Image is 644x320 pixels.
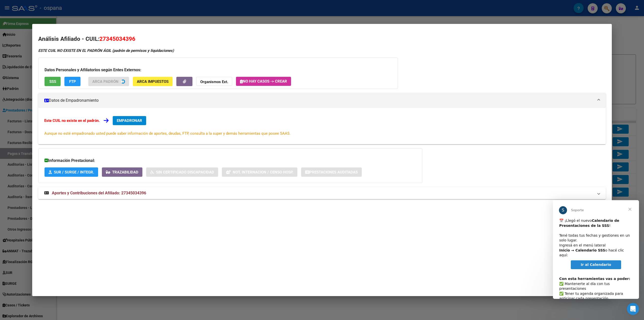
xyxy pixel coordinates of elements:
[92,79,118,84] span: ARCA Padrón
[45,167,98,177] button: SUR / SURGE / INTEGR.
[146,167,218,177] button: Sin Certificado Discapacidad
[38,48,174,53] strong: ESTE CUIL NO EXISTE EN EL PADRÓN ÁGIL (padrón de permisos y liquidaciones)
[133,77,173,86] button: ARCA Impuestos
[309,170,358,174] span: Prestaciones Auditadas
[6,77,77,81] b: Con esta herramientas vas a poder:
[200,80,228,84] strong: Organismos Ext.
[38,108,606,144] div: Datos de Empadronamiento
[196,77,232,86] button: Organismos Ext.
[49,79,56,84] span: SSS
[137,79,169,84] span: ARCA Impuestos
[6,71,80,135] div: ​✅ Mantenerte al día con tus presentaciones ✅ Tener tu agenda organizada para anticipar cada pres...
[45,77,61,86] button: SSS
[44,118,100,123] strong: Este CUIL no existe en el padrón.
[553,200,639,299] iframe: Intercom live chat mensaje
[88,77,129,86] button: ARCA Padrón
[38,187,606,199] mat-expansion-panel-header: Aportes y Contribuciones del Afiliado: 27345034396
[64,77,80,86] button: FTP
[102,167,142,177] button: Trazabilidad
[627,303,639,315] iframe: Intercom live chat
[233,170,293,174] span: Not. Internacion / Censo Hosp.
[38,35,606,43] h2: Análisis Afiliado - CUIL:
[112,170,138,174] span: Trazabilidad
[52,191,146,195] span: Aportes y Contribuciones del Afiliado: 27345034396
[301,167,362,177] button: Prestaciones Auditadas
[156,170,214,174] span: Sin Certificado Discapacidad
[45,158,416,164] h3: Información Prestacional:
[44,131,291,136] span: Aunque no esté empadronado usted puede saber información de aportes, deudas, FTP, consulta a la s...
[117,118,142,123] span: EMPADRONAR
[44,97,594,103] mat-panel-title: Datos de Empadronamiento
[113,116,146,125] button: EMPADRONAR
[240,79,287,84] span: No hay casos -> Crear
[69,79,76,84] span: FTP
[54,170,94,174] span: SUR / SURGE / INTEGR.
[38,93,606,108] mat-expansion-panel-header: Datos de Empadronamiento
[45,67,392,73] h3: Datos Personales y Afiliatorios según Entes Externos:
[99,35,135,42] span: 27345034396
[236,77,291,86] button: No hay casos -> Crear
[222,167,297,177] button: Not. Internacion / Censo Hosp.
